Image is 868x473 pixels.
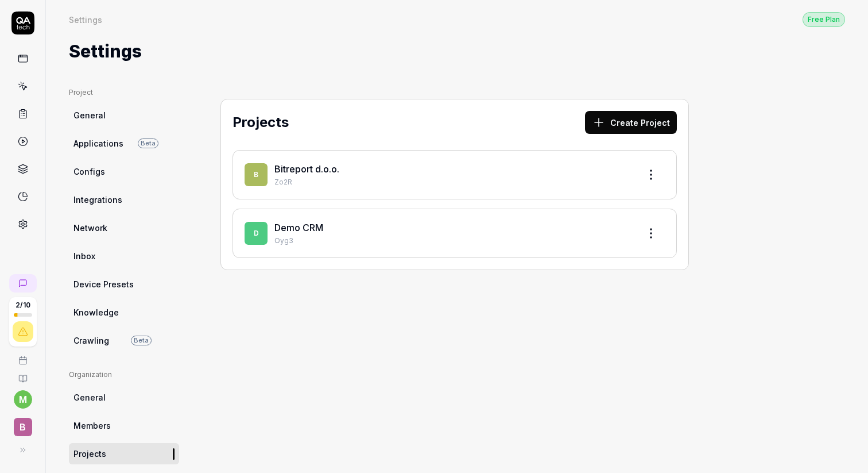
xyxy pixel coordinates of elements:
[73,166,105,178] span: Configs
[69,387,179,408] a: General
[138,139,158,148] span: Beta
[274,236,630,246] p: Oyg3
[5,409,41,439] button: B
[9,274,37,293] a: New conversation
[69,274,179,295] a: Device Presets
[803,11,845,27] button: Free Plan
[69,302,179,323] a: Knowledge
[73,109,106,121] span: General
[14,390,32,409] button: m
[69,133,179,154] a: ApplicationsBeta
[5,365,41,383] a: Documentation
[69,87,179,98] div: Project
[69,370,179,380] div: Organization
[585,111,677,134] button: Create Project
[69,217,179,239] a: Network
[73,334,109,347] span: Crawling
[69,161,179,182] a: Configs
[245,163,268,186] span: B
[274,222,323,233] a: Demo CRM
[131,336,152,345] span: Beta
[73,194,122,206] span: Integrations
[69,330,179,351] a: CrawlingBeta
[69,105,179,126] a: General
[73,137,123,149] span: Applications
[69,245,179,267] a: Inbox
[69,443,179,464] a: Projects
[274,163,339,175] a: Bitreport d.o.o.
[245,222,268,245] span: D
[69,39,142,64] h1: Settings
[803,12,845,27] div: Free Plan
[73,250,95,262] span: Inbox
[73,391,106,403] span: General
[73,222,107,234] span: Network
[73,448,106,460] span: Projects
[69,189,179,210] a: Integrations
[69,415,179,436] a: Members
[73,420,111,432] span: Members
[69,14,102,25] div: Settings
[232,112,289,133] h2: Projects
[73,306,119,318] span: Knowledge
[73,278,134,290] span: Device Presets
[5,347,41,365] a: Book a call with us
[274,177,630,187] p: Zo2R
[15,302,30,309] span: 2 / 10
[14,418,32,436] span: B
